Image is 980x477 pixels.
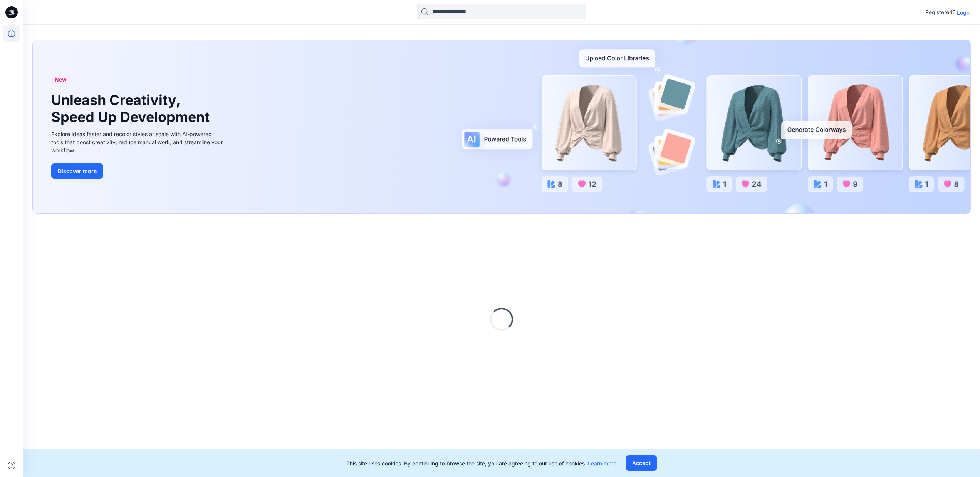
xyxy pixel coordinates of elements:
[51,163,225,179] a: Discover more
[346,459,616,467] p: This site uses cookies. By continuing to browse the site, you are agreeing to our use of cookies.
[51,163,103,179] button: Discover more
[51,92,213,125] h1: Unleash Creativity, Speed Up Development
[55,75,67,84] span: New
[51,130,225,154] div: Explore ideas faster and recolor styles at scale with AI-powered tools that boost creativity, red...
[588,460,616,467] a: Learn more
[925,8,955,17] p: Registered?
[957,8,971,17] p: Login
[626,455,657,471] button: Accept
